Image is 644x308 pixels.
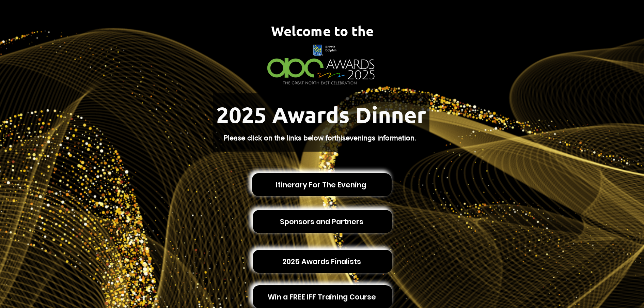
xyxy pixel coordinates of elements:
[271,22,374,40] span: Welcome to the
[276,180,366,190] span: Itinerary For The Evening
[282,256,361,267] span: 2025 Awards Finalists
[346,134,416,142] span: evenings information.
[223,134,334,142] span: Please click on the links below for
[216,101,426,128] span: 2025 Awards Dinner
[268,292,376,302] span: Win a FREE IFF Training Course
[334,134,346,142] span: this
[280,216,363,227] span: Sponsors and Partners
[261,41,381,89] img: Northern Insights Double Pager Apr 2025.png
[253,250,392,273] a: 2025 Awards Finalists
[253,210,392,233] a: Sponsors and Partners
[252,173,392,196] a: Itinerary For The Evening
